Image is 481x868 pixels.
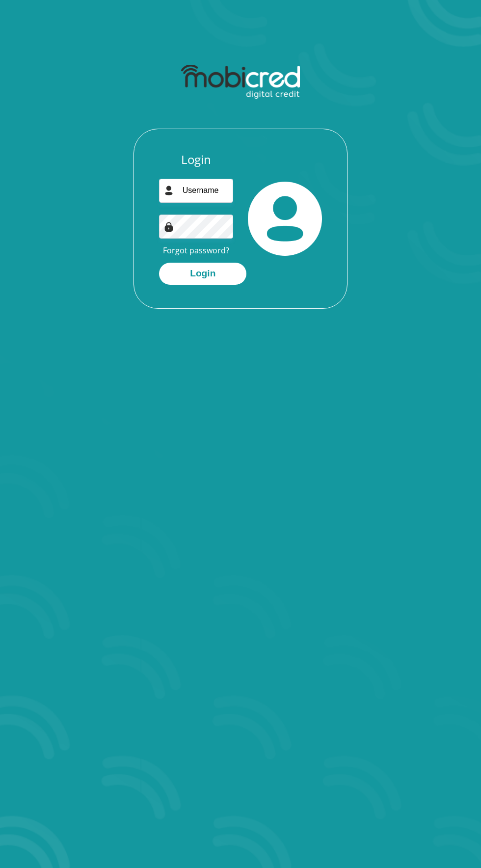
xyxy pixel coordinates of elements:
a: Forgot password? [163,245,229,256]
button: Login [159,263,246,285]
h3: Login [159,153,233,167]
img: user-icon image [164,186,174,195]
img: mobicred logo [181,65,299,99]
input: Username [159,179,233,203]
img: Image [164,222,174,232]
